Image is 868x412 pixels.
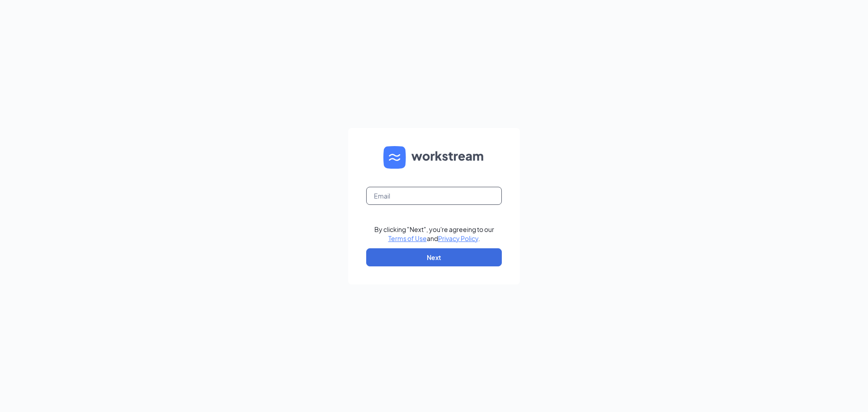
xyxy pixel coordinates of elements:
[388,234,427,242] a: Terms of Use
[374,225,494,243] div: By clicking "Next", you're agreeing to our and .
[366,248,502,266] button: Next
[383,146,485,169] img: WS logo and Workstream text
[366,187,502,205] input: Email
[438,234,478,242] a: Privacy Policy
